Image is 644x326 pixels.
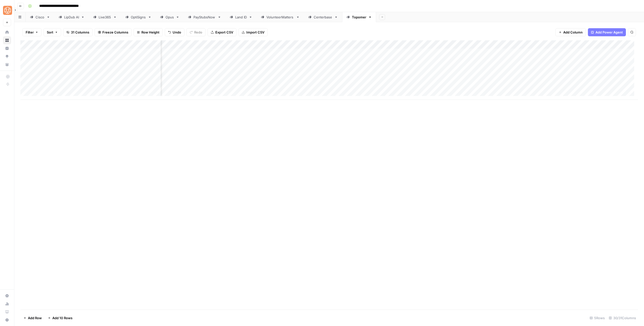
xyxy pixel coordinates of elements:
[3,28,11,36] a: Home
[141,30,159,35] span: Row Height
[555,28,586,36] button: Add Column
[3,44,11,52] a: Insights
[71,30,89,35] span: 31 Columns
[22,28,42,36] button: Filter
[257,12,304,22] a: VolunteerMatters
[45,314,75,322] button: Add 10 Rows
[595,30,623,35] span: Add Power Agent
[20,314,45,322] button: Add Row
[184,12,225,22] a: PayStubsNow
[99,15,111,20] div: Live365
[3,6,12,15] img: SimpleTiger Logo
[3,52,11,60] a: Opportunities
[63,28,93,36] button: 31 Columns
[3,4,11,17] button: Workspace: SimpleTiger
[89,12,121,22] a: Live365
[35,15,45,20] div: Cisco
[47,30,53,35] span: Sort
[28,315,42,320] span: Add Row
[102,30,128,35] span: Freeze Columns
[342,12,376,22] a: Topomer
[194,30,202,35] span: Redo
[238,28,268,36] button: Import CSV
[588,28,626,36] button: Add Power Agent
[64,15,79,20] div: LipDub AI
[215,30,233,35] span: Export CSV
[563,30,583,35] span: Add Column
[26,12,54,22] a: Cisco
[26,30,34,35] span: Filter
[304,12,342,22] a: Centerbase
[44,28,61,36] button: Sort
[3,60,11,69] a: Your Data
[131,15,146,20] div: OptiSigns
[3,308,11,316] a: Learning Hub
[166,15,174,20] div: Opus
[266,15,294,20] div: VolunteerMatters
[235,15,247,20] div: Land ID
[3,292,11,300] a: Settings
[193,15,216,20] div: PayStubsNow
[173,30,181,35] span: Undo
[165,28,184,36] button: Undo
[225,12,257,22] a: Land ID
[95,28,132,36] button: Freeze Columns
[588,314,607,322] div: 5 Rows
[121,12,156,22] a: OptiSigns
[186,28,206,36] button: Redo
[352,15,366,20] div: Topomer
[134,28,163,36] button: Row Height
[3,316,11,324] button: Help + Support
[54,12,89,22] a: LipDub AI
[607,314,638,322] div: 30/31 Columns
[314,15,332,20] div: Centerbase
[52,315,72,320] span: Add 10 Rows
[208,28,236,36] button: Export CSV
[3,36,11,44] a: Browse
[246,30,264,35] span: Import CSV
[3,300,11,308] a: Usage
[156,12,184,22] a: Opus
